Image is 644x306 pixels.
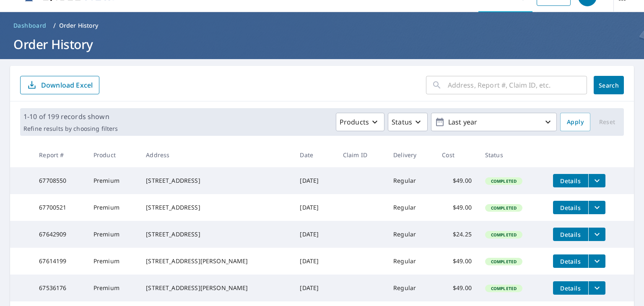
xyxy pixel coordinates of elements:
h1: Order History [10,36,634,53]
button: Products [336,113,384,131]
p: Order History [59,21,99,30]
button: filesDropdownBtn-67700521 [588,201,605,214]
p: Download Excel [41,80,93,90]
td: Premium [87,275,139,301]
button: detailsBtn-67536176 [553,281,588,295]
button: detailsBtn-67614199 [553,254,588,268]
th: Date [293,143,336,167]
span: Apply [567,117,584,127]
span: Completed [486,205,522,211]
td: Premium [87,248,139,275]
th: Delivery [387,143,435,167]
button: Search [594,76,624,94]
th: Cost [435,143,478,167]
td: $49.00 [435,167,478,194]
td: [DATE] [293,221,336,248]
td: 67708550 [32,167,87,194]
td: 67536176 [32,275,87,301]
th: Address [139,143,293,167]
td: Regular [387,194,435,221]
button: Download Excel [20,76,99,94]
th: Report # [32,143,87,167]
div: [STREET_ADDRESS] [146,176,286,185]
button: detailsBtn-67708550 [553,174,588,187]
div: [STREET_ADDRESS] [146,230,286,239]
button: detailsBtn-67642909 [553,228,588,241]
button: Apply [560,113,590,131]
span: Details [558,231,583,239]
button: filesDropdownBtn-67536176 [588,281,605,295]
td: $24.25 [435,221,478,248]
td: [DATE] [293,248,336,275]
td: Regular [387,248,435,275]
span: Details [558,257,583,265]
td: 67614199 [32,248,87,275]
td: Regular [387,221,435,248]
span: Details [558,284,583,292]
td: Regular [387,275,435,301]
span: Completed [486,178,522,184]
li: / [53,21,56,31]
td: Premium [87,194,139,221]
td: [DATE] [293,167,336,194]
div: [STREET_ADDRESS][PERSON_NAME] [146,284,286,292]
span: Dashboard [13,21,47,30]
td: [DATE] [293,275,336,301]
button: filesDropdownBtn-67642909 [588,228,605,241]
button: Status [388,113,428,131]
td: Premium [87,221,139,248]
td: [DATE] [293,194,336,221]
th: Status [478,143,546,167]
p: 1-10 of 199 records shown [23,112,118,122]
nav: breadcrumb [10,19,634,32]
span: Completed [486,232,522,238]
div: [STREET_ADDRESS][PERSON_NAME] [146,257,286,265]
div: [STREET_ADDRESS] [146,203,286,212]
td: Premium [87,167,139,194]
p: Products [340,117,369,127]
td: Regular [387,167,435,194]
span: Details [558,177,583,185]
p: Status [392,117,412,127]
td: $49.00 [435,275,478,301]
a: Dashboard [10,19,50,32]
td: $49.00 [435,194,478,221]
button: filesDropdownBtn-67708550 [588,174,605,187]
p: Last year [445,115,543,130]
button: Last year [431,113,557,131]
td: 67642909 [32,221,87,248]
span: Completed [486,259,522,265]
th: Claim ID [336,143,387,167]
p: Refine results by choosing filters [23,125,118,132]
th: Product [87,143,139,167]
button: filesDropdownBtn-67614199 [588,254,605,268]
span: Search [600,81,617,89]
input: Address, Report #, Claim ID, etc. [448,73,587,97]
span: Completed [486,285,522,291]
td: 67700521 [32,194,87,221]
button: detailsBtn-67700521 [553,201,588,214]
td: $49.00 [435,248,478,275]
span: Details [558,204,583,212]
